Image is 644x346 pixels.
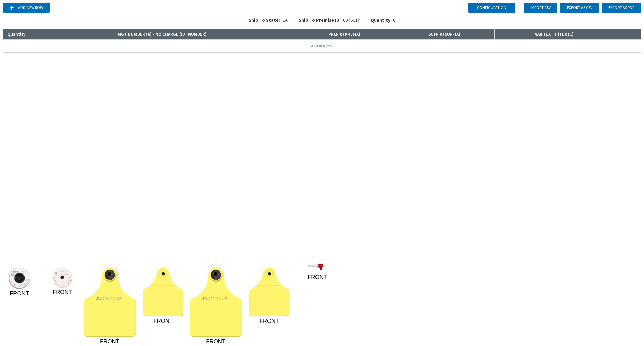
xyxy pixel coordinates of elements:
button: Import CSV [524,3,557,13]
th: Quantity [3,29,30,40]
button: Add new row [3,3,50,13]
th: PREFIX ( PREFIX ) [294,29,394,40]
tspan: 6 [225,296,227,302]
th: SUFFIX ( SUFFIX ) [394,29,494,40]
tspan: FRONT [153,318,173,324]
button: Export as CSV [560,3,599,13]
button: Configuration [468,3,515,13]
span: Ship To Premise ID: [299,17,341,23]
tspan: FRONT [308,274,327,280]
th: VAR TEXT 1 ( TEXT1 ) [494,29,614,40]
span: Ship To State: [249,17,280,23]
tspan: FRONT [53,289,72,295]
tspan: FRONT [100,338,119,345]
div: CA [243,17,293,28]
tspan: 456 789 123 45 [202,296,225,302]
tspan: 6 [68,277,72,278]
span: Quantity: [371,17,392,23]
div: 0046C1Y [293,17,365,28]
button: Add first row [3,40,641,52]
button: Export as PDF [602,3,641,13]
div: 0 [371,17,395,23]
tspan: FRONT [260,318,279,324]
th: MGT NUMBER (6) - NO CHARGE ( ID_NUMBER ) [30,29,294,40]
tspan: 6 [26,279,29,280]
tspan: 6 [119,296,121,302]
tspan: 456 789 123 45 [96,296,119,302]
tspan: FRONT [206,338,225,345]
tspan: FRONT [10,290,29,297]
